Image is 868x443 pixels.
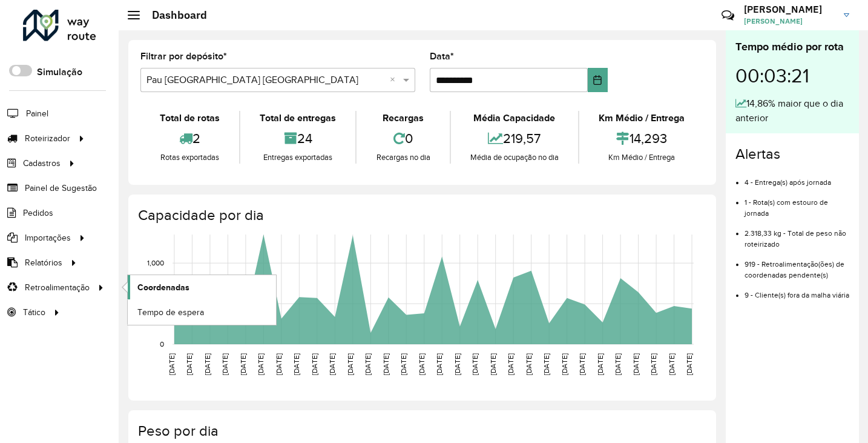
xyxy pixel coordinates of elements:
div: Total de entregas [243,111,352,125]
text: [DATE] [364,353,372,375]
div: Tempo médio por rota [735,39,849,55]
text: [DATE] [203,353,211,375]
li: 2.318,33 kg - Total de peso não roteirizado [745,219,849,250]
span: Cadastros [23,157,61,170]
div: 0 [360,125,446,152]
text: [DATE] [614,353,622,375]
text: [DATE] [292,353,300,375]
span: Painel de Sugestão [25,182,97,195]
text: [DATE] [471,353,479,375]
text: [DATE] [418,353,426,375]
text: 1,000 [147,259,164,267]
span: Roteirizador [25,132,70,145]
text: [DATE] [328,353,336,375]
h3: [PERSON_NAME] [744,4,835,15]
text: [DATE] [561,353,568,375]
text: [DATE] [168,353,176,375]
div: Total de rotas [143,111,236,125]
text: [DATE] [489,353,497,375]
text: 0 [160,340,164,348]
text: [DATE] [311,353,318,375]
span: [PERSON_NAME] [744,16,835,27]
h4: Alertas [735,145,849,163]
span: Importações [25,231,71,244]
text: [DATE] [649,353,657,375]
text: [DATE] [542,353,550,375]
a: Contato Rápido [715,2,741,28]
text: [DATE] [525,353,533,375]
text: [DATE] [578,353,586,375]
span: Coordenadas [137,281,189,294]
h4: Capacidade por dia [138,207,704,224]
label: Simulação [37,65,82,79]
text: [DATE] [346,353,354,375]
div: Entregas exportadas [243,152,352,164]
h4: Peso por dia [138,422,704,440]
span: Tempo de espera [137,306,204,319]
text: [DATE] [275,353,283,375]
button: Choose Date [588,68,608,92]
span: Clear all [390,73,400,87]
a: Tempo de espera [128,300,276,324]
text: [DATE] [257,353,265,375]
text: [DATE] [239,353,247,375]
div: Média de ocupação no dia [454,152,575,164]
div: 14,293 [582,125,701,152]
li: 1 - Rota(s) com estouro de jornada [745,188,849,219]
text: [DATE] [632,353,640,375]
div: 2 [143,125,236,152]
text: [DATE] [382,353,390,375]
div: Km Médio / Entrega [582,152,701,164]
div: 219,57 [454,125,575,152]
label: Data [430,49,454,64]
text: [DATE] [185,353,193,375]
text: [DATE] [596,353,604,375]
li: 9 - Cliente(s) fora da malha viária [745,281,849,301]
text: [DATE] [685,353,693,375]
span: Relatórios [25,256,62,269]
div: Recargas no dia [360,152,446,164]
text: [DATE] [453,353,461,375]
span: Pedidos [23,207,53,219]
a: Coordenadas [128,275,276,299]
div: Recargas [360,111,446,125]
span: Tático [23,306,45,319]
li: 4 - Entrega(s) após jornada [745,168,849,188]
text: [DATE] [221,353,229,375]
span: Retroalimentação [25,281,90,294]
text: [DATE] [399,353,407,375]
text: [DATE] [507,353,515,375]
span: Painel [26,107,48,120]
label: Filtrar por depósito [140,49,227,64]
div: Média Capacidade [454,111,575,125]
h2: Dashboard [140,8,207,22]
text: [DATE] [668,353,676,375]
div: Km Médio / Entrega [582,111,701,125]
li: 919 - Retroalimentação(ões) de coordenadas pendente(s) [745,250,849,281]
div: 14,86% maior que o dia anterior [735,96,849,125]
div: 00:03:21 [735,55,849,96]
text: [DATE] [435,353,443,375]
div: 24 [243,125,352,152]
div: Rotas exportadas [143,152,236,164]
